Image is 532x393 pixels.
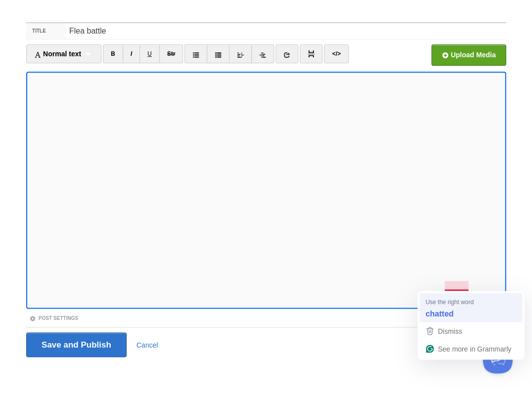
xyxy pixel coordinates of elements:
[159,44,183,63] a: Str
[34,50,81,58] span: Normal text
[308,50,314,57] img: pagebreak-icon.png
[324,44,348,63] a: </>
[167,50,176,57] del: Str
[136,341,158,349] a: Cancel
[139,44,160,63] a: U
[26,23,66,39] label: Title
[123,44,140,63] a: I
[29,315,78,320] a: Post Settings
[26,332,127,357] input: Save and Publish
[103,44,123,63] a: B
